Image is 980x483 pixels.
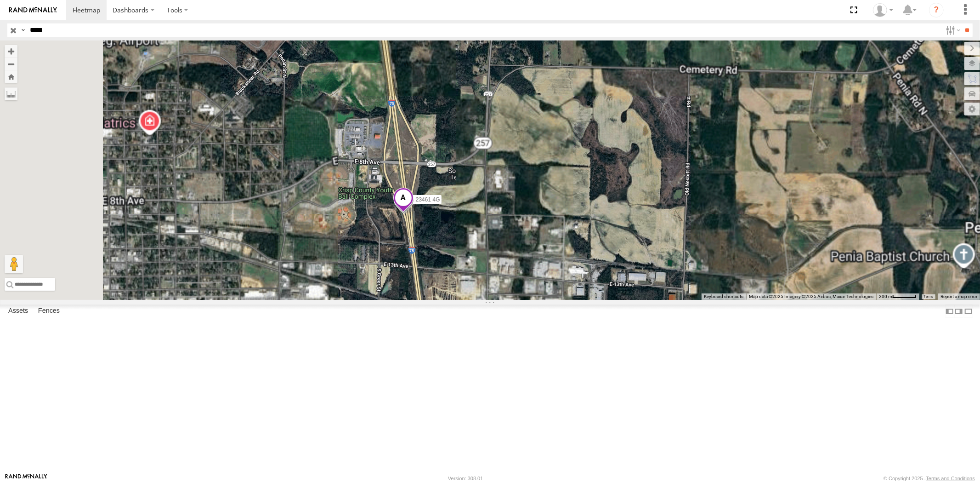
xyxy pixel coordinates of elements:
[5,474,47,483] a: Visit our Website
[954,305,963,318] label: Dock Summary Table to the Right
[34,305,64,318] label: Fences
[749,294,873,299] span: Map data ©2025 Imagery ©2025 Airbus, Maxar Technologies
[5,57,17,70] button: Zoom out
[964,305,973,318] label: Hide Summary Table
[940,294,977,299] a: Report a map error
[879,294,892,299] span: 200 m
[415,196,440,203] span: 23461 4G
[448,476,483,481] div: Version: 308.01
[5,45,17,57] button: Zoom in
[5,87,17,100] label: Measure
[704,293,743,300] button: Keyboard shortcuts
[884,476,975,481] div: © Copyright 2025 -
[929,3,944,17] i: ?
[964,103,980,115] label: Map Settings
[4,305,33,318] label: Assets
[19,23,27,37] label: Search Query
[9,7,57,13] img: rand-logo.svg
[5,255,23,273] button: Drag Pegman onto the map to open Street View
[870,3,896,17] div: Sardor Khadjimedov
[945,305,954,318] label: Dock Summary Table to the Left
[924,295,934,299] a: Terms (opens in new tab)
[942,23,962,37] label: Search Filter Options
[926,476,975,481] a: Terms and Conditions
[5,70,17,83] button: Zoom Home
[876,293,919,300] button: Map Scale: 200 m per 49 pixels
